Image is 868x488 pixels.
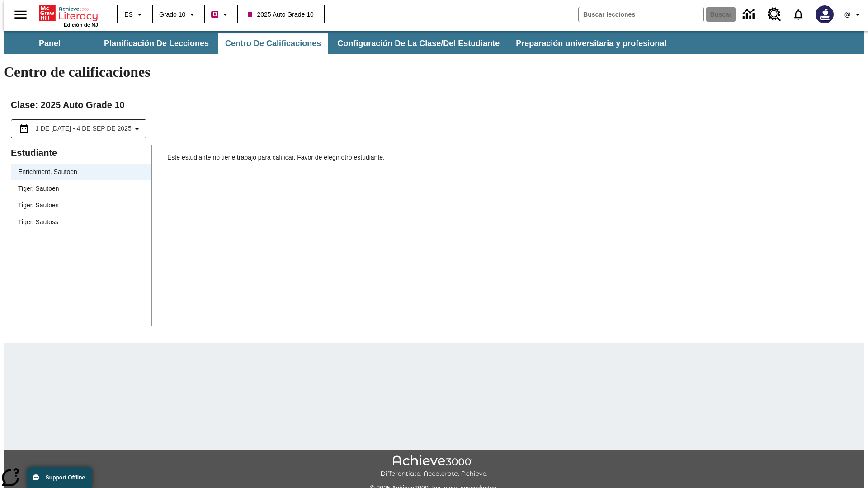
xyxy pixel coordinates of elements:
div: Tiger, Sautoen [11,180,151,197]
span: ES [124,10,133,19]
button: Seleccione el intervalo de fechas opción del menú [15,123,142,134]
a: Centro de información [737,2,762,27]
a: Centro de recursos, Se abrirá en una pestaña nueva. [762,2,787,27]
button: Grado: Grado 10, Elige un grado [156,6,201,23]
span: Tiger, Sautoen [18,184,144,193]
button: Configuración de la clase/del estudiante [330,33,507,54]
button: Lenguaje: ES, Selecciona un idioma [120,6,149,23]
button: Preparación universitaria y profesional [509,33,674,54]
button: Planificación de lecciones [97,33,216,54]
div: Enrichment, Sautoen [11,164,151,180]
button: Centro de calificaciones [218,33,328,54]
span: Grado 10 [159,10,185,19]
a: Portada [39,4,98,22]
h2: Clase : 2025 Auto Grade 10 [11,98,857,112]
a: Notificaciones [787,3,810,26]
div: Subbarra de navegación [4,33,675,54]
div: Portada [39,3,98,28]
h1: Centro de calificaciones [4,64,864,80]
span: Tiger, Sautoss [18,217,144,227]
div: Tiger, Sautoes [11,197,151,214]
span: Enrichment, Sautoen [18,167,144,177]
button: Perfil/Configuración [839,6,868,23]
p: Estudiante [11,145,151,160]
button: Escoja un nuevo avatar [810,3,839,26]
input: Buscar campo [579,7,703,22]
div: Subbarra de navegación [4,31,864,54]
button: Panel [5,33,95,54]
span: 1 de [DATE] - 4 de sep de 2025 [35,124,132,133]
button: Support Offline [27,467,92,488]
button: Abrir el menú lateral [7,1,34,28]
svg: Collapse Date Range Filter [132,123,142,134]
span: Support Offline [46,474,85,481]
button: Boost El color de la clase es rojo violeta. Cambiar el color de la clase. [208,6,234,23]
span: 2025 Auto Grade 10 [248,10,313,19]
span: Edición de NJ [64,22,98,28]
img: Achieve3000 Differentiate Accelerate Achieve [380,455,488,478]
div: Tiger, Sautoss [11,214,151,230]
span: @ [844,10,850,19]
img: Avatar [816,5,834,23]
span: B [212,9,217,20]
p: Este estudiante no tiene trabajo para calificar. Favor de elegir otro estudiante. [167,153,857,169]
span: Tiger, Sautoes [18,201,144,210]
